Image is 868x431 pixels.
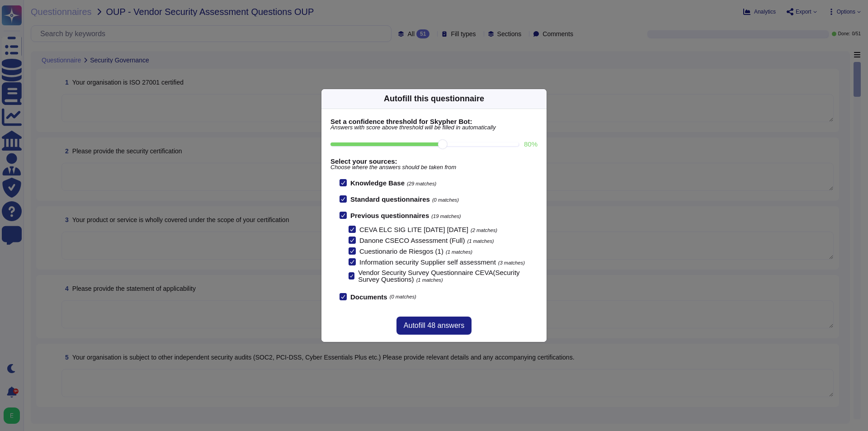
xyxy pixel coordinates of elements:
[330,125,538,131] span: Answers with score above threshold will be filled in automatically
[359,258,496,266] span: Information security Supplier self assessment
[358,269,519,283] span: Vendor Security Survey Questionnaire CEVA(Security Survey Questions)
[498,260,525,265] span: (3 matches)
[350,195,430,203] b: Standard questionnaires
[330,118,538,125] b: Set a confidence threshold for Skypher Bot:
[359,247,443,255] span: Cuestionario de Riesgos (1)
[471,227,497,233] span: (2 matches)
[407,181,436,186] span: (29 matches)
[359,226,468,233] span: CEVA ELC SIG LITE [DATE] [DATE]
[330,158,538,165] b: Select your sources:
[350,294,387,300] b: Documents
[431,213,461,219] span: (19 matches)
[524,141,538,147] label: 80 %
[330,165,538,171] span: Choose where the answers should be taken from
[404,322,464,329] span: Autofill 48 answers
[384,93,484,105] div: Autofill this questionnaire
[350,179,405,187] b: Knowledge Base
[396,317,472,335] button: Autofill 48 answers
[359,237,465,244] span: Danone CSECO Assessment (Full)
[467,238,494,244] span: (1 matches)
[350,212,429,219] b: Previous questionnaires
[446,249,472,255] span: (1 matches)
[432,197,459,203] span: (0 matches)
[390,294,416,299] span: (0 matches)
[416,277,443,283] span: (1 matches)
